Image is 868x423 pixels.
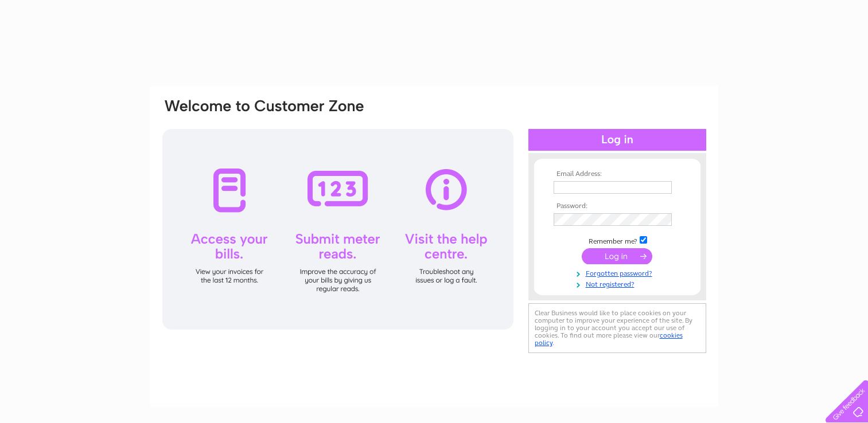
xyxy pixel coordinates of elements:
input: Submit [582,248,652,264]
td: Remember me? [551,234,684,246]
a: Not registered? [554,278,684,289]
th: Password: [551,202,684,210]
a: Forgotten password? [554,267,684,278]
div: Clear Business would like to place cookies on your computer to improve your experience of the sit... [528,303,706,353]
a: cookies policy [535,331,683,347]
th: Email Address: [551,170,684,178]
